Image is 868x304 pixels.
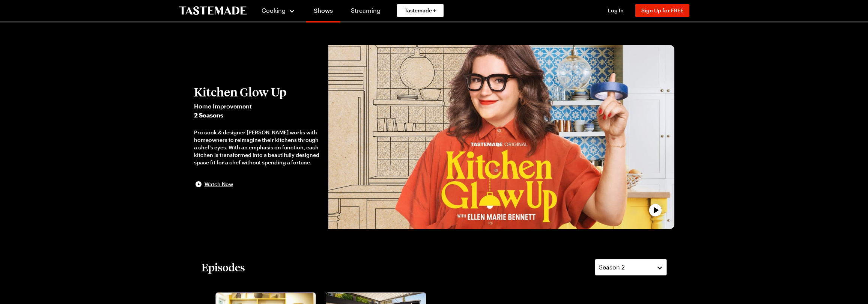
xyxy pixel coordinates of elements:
[641,7,683,14] span: Sign Up for FREE
[262,2,296,20] button: Cooking
[405,7,436,14] span: Tastemade +
[595,259,667,275] button: Season 2
[608,7,624,14] span: Log In
[635,4,689,17] button: Sign Up for FREE
[328,45,674,229] button: play trailer
[194,85,321,99] h2: Kitchen Glow Up
[397,4,444,17] a: Tastemade +
[194,102,321,111] span: Home Improvement
[306,2,340,23] a: Shows
[194,129,321,166] div: Pro cook & designer [PERSON_NAME] works with homeowners to reimagine their kitchens through a che...
[601,7,631,14] button: Log In
[179,6,247,15] a: To Tastemade Home Page
[328,45,674,229] img: Kitchen Glow Up
[194,85,321,189] button: Kitchen Glow UpHome Improvement2 SeasonsPro cook & designer [PERSON_NAME] works with homeowners t...
[202,260,245,274] h2: Episodes
[599,263,625,272] span: Season 2
[194,111,321,120] span: 2 Seasons
[205,181,233,188] span: Watch Now
[262,7,286,14] span: Cooking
